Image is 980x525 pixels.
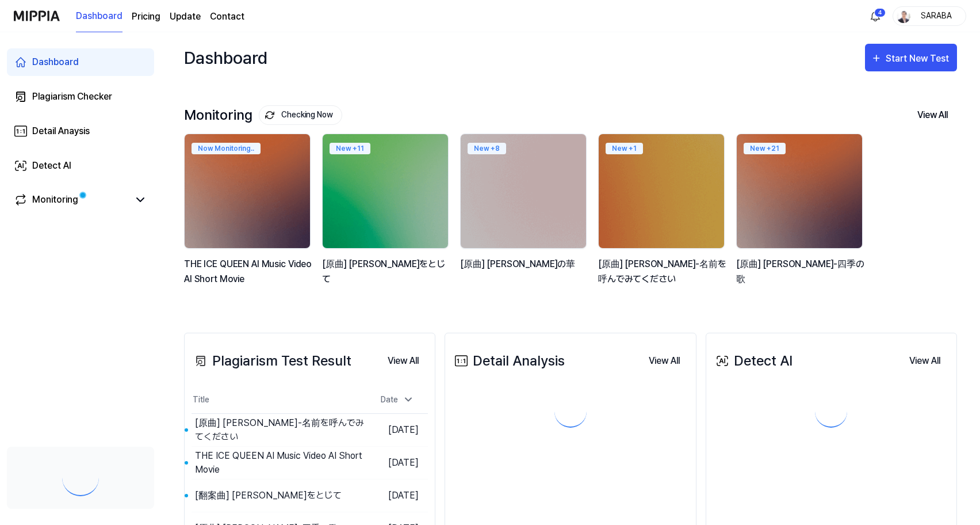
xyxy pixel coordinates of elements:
[893,6,966,26] button: profileSARABA
[76,1,122,32] a: Dashboard
[868,9,882,23] img: 알림
[192,386,367,414] th: Title
[914,9,959,22] div: SARABA
[736,134,865,298] a: New +21backgroundIamge[原曲] [PERSON_NAME]-四季の歌
[7,152,154,180] a: Detect AI
[184,134,313,298] a: Now Monitoring..backgroundIamgeTHE ICE QUEEN AI Music Video AI Short Movie
[713,351,793,371] div: Detect AI
[461,134,586,248] img: backgroundIamge
[195,449,367,477] div: THE ICE QUEEN AI Music Video AI Short Movie
[184,257,313,286] div: THE ICE QUEEN AI Music Video AI Short Movie
[14,193,129,207] a: Monitoring
[32,159,71,173] div: Detect AI
[330,143,370,154] div: New + 11
[322,134,451,298] a: New +11backgroundIamge[原曲] [PERSON_NAME]をとじて
[376,390,419,409] div: Date
[866,7,885,25] button: 알림4
[210,10,244,24] a: Contact
[195,416,367,444] div: [原曲] [PERSON_NAME]-名前を呼んでみてください
[606,143,643,154] div: New + 1
[7,83,154,111] a: Plagiarism Checker
[908,103,957,127] button: View All
[32,124,90,138] div: Detail Anaysis
[378,349,428,372] a: View All
[598,134,727,298] a: New +1backgroundIamge[原曲] [PERSON_NAME]-名前を呼んでみてください
[32,55,79,69] div: Dashboard
[367,480,428,512] td: [DATE]
[367,414,428,447] td: [DATE]
[900,349,950,372] a: View All
[897,9,910,23] img: profile
[192,351,351,371] div: Plagiarism Test Result
[452,351,565,371] div: Detail Analysis
[640,349,689,372] a: View All
[259,105,342,125] button: Checking Now
[32,193,78,207] div: Monitoring
[7,117,154,145] a: Detail Anaysis
[736,257,865,286] div: [原曲] [PERSON_NAME]-四季の歌
[184,105,342,125] div: Monitoring
[7,48,154,76] a: Dashboard
[132,10,160,24] button: Pricing
[900,349,950,372] button: View All
[460,134,589,298] a: New +8backgroundIamge[原曲] [PERSON_NAME]の華
[865,44,957,71] button: Start New Test
[323,134,448,248] img: backgroundIamge
[367,447,428,480] td: [DATE]
[886,51,951,66] div: Start New Test
[874,8,886,17] div: 4
[598,257,727,286] div: [原曲] [PERSON_NAME]-名前を呼んでみてください
[322,257,451,286] div: [原曲] [PERSON_NAME]をとじて
[468,143,506,154] div: New + 8
[599,134,724,248] img: backgroundIamge
[184,44,267,71] div: Dashboard
[265,111,274,120] img: monitoring Icon
[192,143,261,154] div: Now Monitoring..
[460,257,589,286] div: [原曲] [PERSON_NAME]の華
[640,349,689,372] button: View All
[744,143,786,154] div: New + 21
[378,349,428,372] button: View All
[737,134,862,248] img: backgroundIamge
[32,90,112,104] div: Plagiarism Checker
[170,10,201,24] a: Update
[185,134,310,248] img: backgroundIamge
[195,489,342,503] div: [翻案曲] [PERSON_NAME]をとじて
